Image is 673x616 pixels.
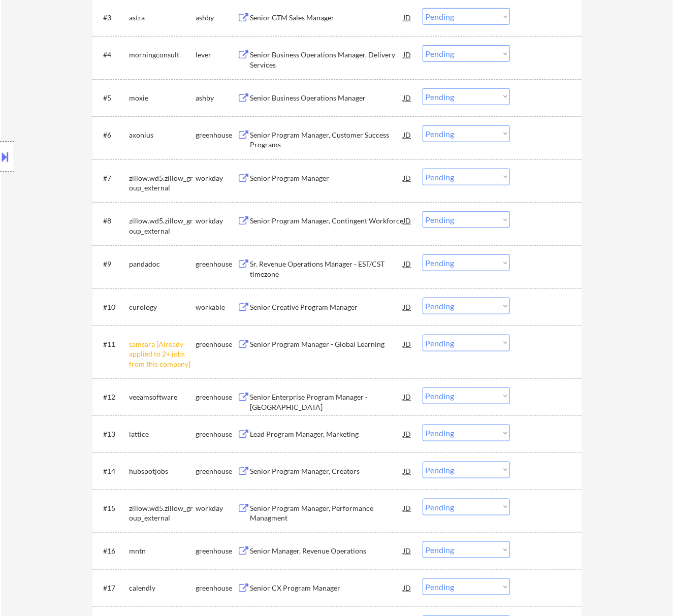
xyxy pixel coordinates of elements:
[196,583,238,593] div: greenhouse
[130,392,196,402] div: veeamsoftware
[250,173,404,183] div: Senior Program Manager
[403,462,413,480] div: JD
[196,173,238,183] div: workday
[250,50,404,70] div: Senior Business Operations Manager, Delivery Services
[196,503,238,513] div: workday
[104,583,121,593] div: #17
[250,583,404,593] div: Senior CX Program Manager
[250,503,404,523] div: Senior Program Manager, Performance Managment
[196,429,238,439] div: greenhouse
[403,387,413,406] div: JD
[403,45,413,63] div: JD
[196,216,238,226] div: workday
[403,541,413,560] div: JD
[196,392,238,402] div: greenhouse
[403,254,413,273] div: JD
[130,302,196,312] div: curology
[130,339,196,369] div: samsara [Already applied to 2+ jobs from this company]
[130,503,196,523] div: zillow.wd5.zillow_group_external
[196,302,238,312] div: workable
[130,583,196,593] div: calendly
[104,392,121,402] div: #12
[403,211,413,230] div: JD
[196,466,238,476] div: greenhouse
[196,50,238,60] div: lever
[104,429,121,439] div: #13
[130,429,196,439] div: lattice
[104,503,121,513] div: #15
[403,125,413,144] div: JD
[104,259,121,269] div: #9
[104,466,121,476] div: #14
[403,335,413,353] div: JD
[196,259,238,269] div: greenhouse
[104,302,121,312] div: #10
[104,50,121,60] div: #4
[130,50,196,60] div: morningconsult
[403,169,413,187] div: JD
[250,302,404,312] div: Senior Creative Program Manager
[250,130,404,150] div: Senior Program Manager, Customer Success Programs
[196,130,238,140] div: greenhouse
[250,216,404,226] div: Senior Program Manager, Contingent Workforce
[196,13,238,23] div: ashby
[250,392,404,412] div: Senior Enterprise Program Manager - [GEOGRAPHIC_DATA]
[250,259,404,279] div: Sr. Revenue Operations Manager - EST/CST timezone
[250,429,404,439] div: Lead Program Manager, Marketing
[196,546,238,556] div: greenhouse
[403,499,413,517] div: JD
[250,546,404,556] div: Senior Manager, Revenue Operations
[130,259,196,269] div: pandadoc
[196,339,238,349] div: greenhouse
[250,13,404,23] div: Senior GTM Sales Manager
[250,93,404,103] div: Senior Business Operations Manager
[104,546,121,556] div: #16
[196,93,238,103] div: ashby
[130,13,196,23] div: astra
[403,298,413,316] div: JD
[403,8,413,26] div: JD
[403,578,413,597] div: JD
[250,339,404,349] div: Senior Program Manager - Global Learning
[403,425,413,443] div: JD
[104,13,121,23] div: #3
[104,339,121,349] div: #11
[403,88,413,107] div: JD
[250,466,404,476] div: Senior Program Manager, Creators
[130,466,196,476] div: hubspotjobs
[130,546,196,556] div: mntn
